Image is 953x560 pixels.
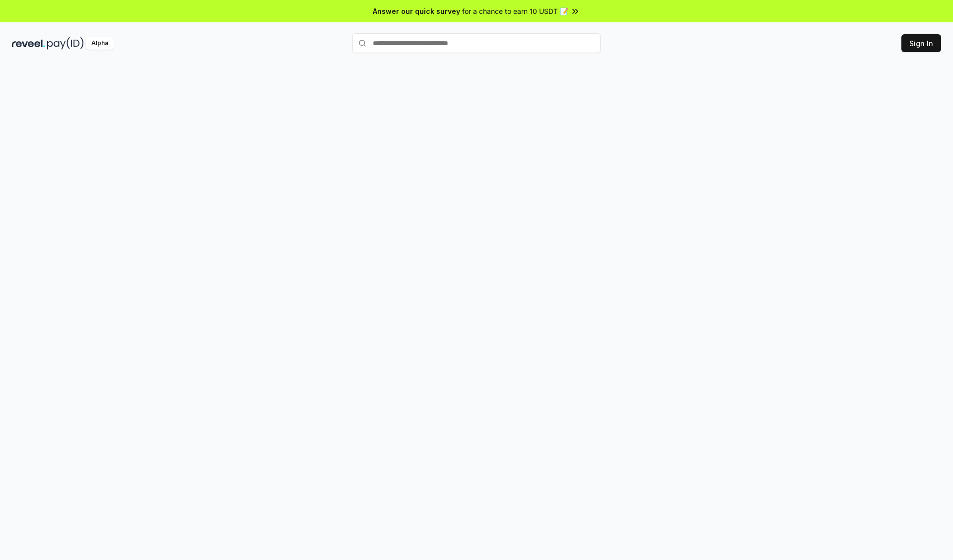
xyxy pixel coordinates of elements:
span: for a chance to earn 10 USDT 📝 [462,6,568,16]
img: reveel_dark [12,37,45,50]
button: Sign In [901,34,941,52]
img: pay_id [47,37,84,50]
span: Answer our quick survey [373,6,460,16]
div: Alpha [86,37,114,50]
